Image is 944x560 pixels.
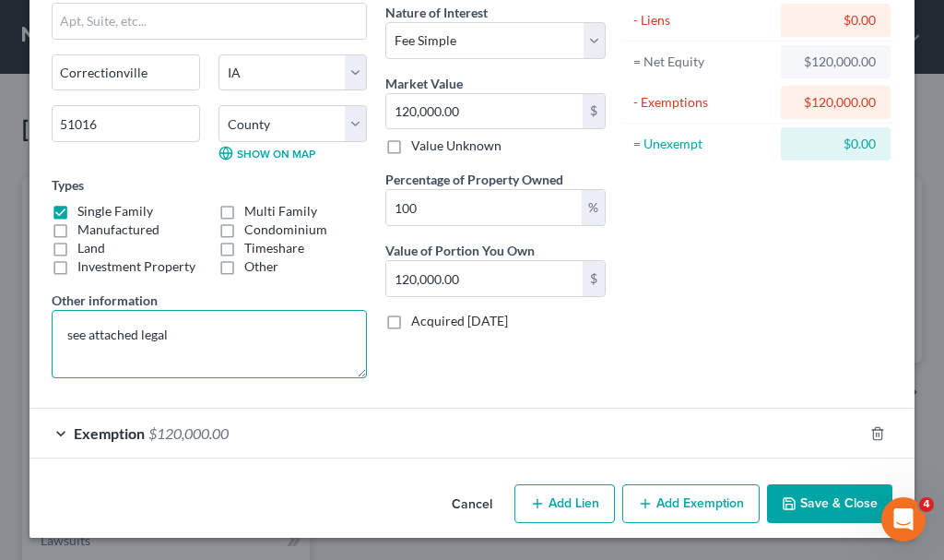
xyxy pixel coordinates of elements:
label: Timeshare [244,239,304,257]
input: Enter city... [53,55,199,90]
button: Add Lien [514,484,615,523]
div: - Liens [633,11,773,30]
span: $120,000.00 [148,424,229,442]
div: % [582,190,605,225]
iframe: Intercom live chat [881,497,926,542]
input: 0.00 [386,261,583,296]
label: Other [244,257,278,276]
label: Multi Family [244,202,317,220]
label: Types [52,175,84,195]
input: Apt, Suite, etc... [53,4,366,39]
div: $ [583,261,605,296]
div: - Exemptions [633,93,773,112]
label: Value of Portion You Own [385,241,535,260]
input: 0.00 [386,94,583,129]
div: $0.00 [796,135,876,153]
label: Manufactured [77,220,159,239]
label: Other information [52,291,158,310]
button: Cancel [437,486,507,523]
label: Single Family [77,202,153,220]
label: Acquired [DATE] [411,312,508,330]
button: Save & Close [767,484,892,523]
label: Market Value [385,74,463,93]
div: $ [583,94,605,129]
label: Nature of Interest [385,3,488,22]
span: Exemption [74,424,145,442]
label: Condominium [244,220,327,239]
input: Enter zip... [52,105,200,142]
div: $120,000.00 [796,93,876,112]
div: = Net Equity [633,53,773,71]
div: $0.00 [796,11,876,30]
button: Add Exemption [622,484,760,523]
label: Value Unknown [411,137,501,155]
div: = Unexempt [633,135,773,153]
label: Investment Property [77,257,195,276]
div: $120,000.00 [796,53,876,71]
a: Show on Map [218,146,315,161]
input: 0.00 [386,190,582,225]
span: 4 [919,497,934,512]
label: Land [77,239,105,257]
label: Percentage of Property Owned [385,170,563,189]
